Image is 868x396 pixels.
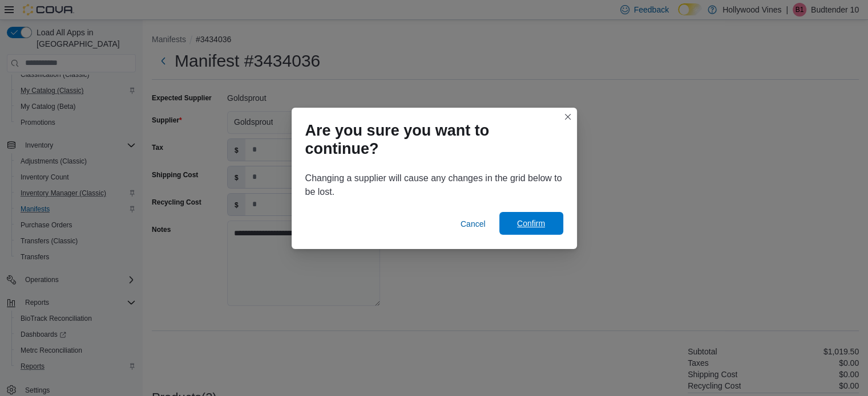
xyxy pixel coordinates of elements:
button: Closes this modal window [561,110,575,124]
span: Cancel [461,218,486,230]
button: Confirm [499,212,563,235]
span: Confirm [517,218,545,229]
p: Changing a supplier will cause any changes in the grid below to be lost. [305,172,563,199]
button: Cancel [456,213,490,235]
h1: Are you sure you want to continue? [305,121,554,158]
